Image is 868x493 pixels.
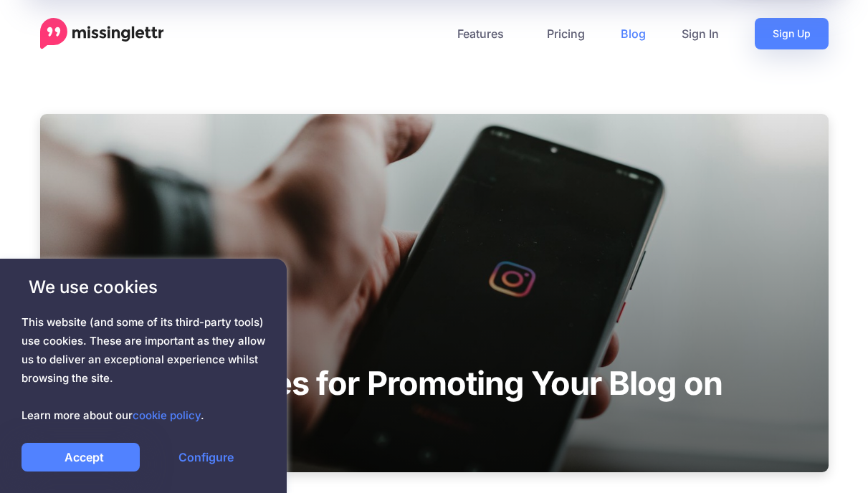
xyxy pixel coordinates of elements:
a: Features [439,18,529,49]
h1: 7 Best Practices for Promoting Your Blog on Instagram [40,360,829,451]
a: Sign In [664,18,737,49]
a: Home [40,18,164,49]
a: Sign Up [755,18,829,49]
a: Blog [603,18,664,49]
a: Accept [22,443,140,472]
a: Pricing [529,18,603,49]
span: We use cookies [22,274,265,300]
a: cookie policy [133,408,201,422]
a: Configure [147,443,265,472]
span: This website (and some of its third-party tools) use cookies. These are important as they allow u... [22,313,265,425]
